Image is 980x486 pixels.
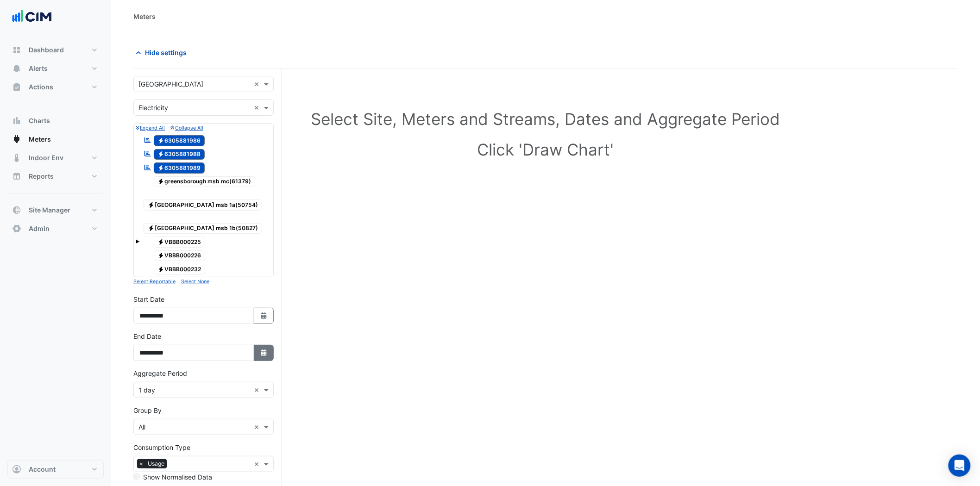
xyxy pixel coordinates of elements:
[154,176,256,187] span: Solar Meter_MSB MC
[137,459,145,468] span: ×
[7,41,104,59] button: Dashboard
[12,153,21,162] app-icon: Indoor Env
[154,149,205,160] span: 6305881988
[260,312,268,320] fa-icon: Select Date
[154,250,206,262] span: VBBB000226
[148,109,943,129] h1: Select Site, Meters and Streams, Dates and Aggregate Period
[133,279,176,285] small: Select Reportable
[144,150,152,158] fa-icon: Reportable
[12,135,21,144] app-icon: Meters
[133,331,161,341] label: End Date
[148,201,155,208] fa-icon: Electricity
[29,116,50,125] span: Charts
[133,44,193,61] button: Hide settings
[157,266,164,273] fa-icon: Electricity
[7,130,104,149] button: Meters
[11,7,53,26] img: Company Logo
[181,279,209,285] small: Select None
[254,422,262,432] span: Clear
[254,79,262,89] span: Clear
[148,225,155,232] fa-icon: Electricity
[170,125,203,131] small: Collapse All
[7,460,104,479] button: Account
[133,442,190,452] label: Consumption Type
[12,45,21,55] app-icon: Dashboard
[29,45,64,55] span: Dashboard
[260,349,268,357] fa-icon: Select Date
[154,135,205,146] span: 6305881986
[12,172,21,181] app-icon: Reports
[144,199,262,211] span: Solar Meter_MSB 1A
[29,172,54,181] span: Reports
[144,223,262,234] span: Solar Meter_MSB 1B
[949,455,971,477] div: Open Intercom Messenger
[12,206,21,215] app-icon: Site Manager
[157,164,164,171] fa-icon: Electricity
[170,124,203,132] button: Collapse All
[157,252,164,259] fa-icon: Electricity
[181,277,209,286] button: Select None
[12,224,21,233] app-icon: Admin
[29,206,70,215] span: Site Manager
[7,112,104,130] button: Charts
[29,135,51,144] span: Meters
[154,162,205,174] span: 6305881989
[29,153,63,162] span: Indoor Env
[157,238,164,245] fa-icon: Electricity
[133,12,156,21] div: Meters
[254,459,262,469] span: Clear
[254,103,262,112] span: Clear
[7,167,104,186] button: Reports
[148,140,943,159] h1: Click 'Draw Chart'
[133,277,176,286] button: Select Reportable
[154,237,206,248] span: VBBB000225
[12,116,21,125] app-icon: Charts
[7,149,104,167] button: Indoor Env
[7,59,104,78] button: Alerts
[254,385,262,395] span: Clear
[133,294,164,304] label: Start Date
[133,405,162,415] label: Group By
[7,219,104,238] button: Admin
[136,124,165,132] button: Expand All
[7,78,104,96] button: Actions
[12,82,21,92] app-icon: Actions
[29,224,50,233] span: Admin
[12,64,21,73] app-icon: Alerts
[157,137,164,144] fa-icon: Electricity
[145,48,187,57] span: Hide settings
[29,82,53,92] span: Actions
[144,163,152,171] fa-icon: Reportable
[7,201,104,219] button: Site Manager
[157,178,164,185] fa-icon: Electricity
[143,472,212,482] label: Show Normalised Data
[154,264,206,275] span: VBBB000232
[144,136,152,144] fa-icon: Reportable
[157,151,164,158] fa-icon: Electricity
[29,465,56,474] span: Account
[136,125,165,131] small: Expand All
[145,459,167,468] span: Usage
[133,368,187,378] label: Aggregate Period
[29,64,48,73] span: Alerts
